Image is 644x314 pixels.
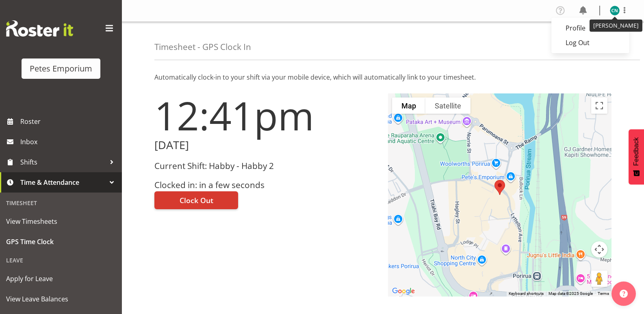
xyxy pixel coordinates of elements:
[2,232,120,252] a: GPS Time Clock
[392,97,425,114] button: Show street map
[30,63,92,75] div: Petes Emporium
[591,271,607,287] button: Drag Pegman onto the map to open Street View
[633,137,640,166] span: Feedback
[390,286,417,297] a: Open this area in Google Maps (opens a new window)
[551,35,629,50] a: Log Out
[551,21,629,35] a: Profile
[6,293,116,305] span: View Leave Balances
[20,115,118,128] span: Roster
[390,286,417,297] img: Google
[154,93,378,137] h1: 12:41pm
[2,289,120,309] a: View Leave Balances
[509,291,544,297] button: Keyboard shortcuts
[591,97,607,114] button: Toggle fullscreen view
[6,20,73,37] img: Rosterit website logo
[180,195,213,206] span: Clock Out
[6,236,116,248] span: GPS Time Clock
[20,176,106,188] span: Time & Attendance
[154,139,378,152] h2: [DATE]
[154,191,238,209] button: Clock Out
[6,273,116,285] span: Apply for Leave
[2,211,120,232] a: View Timesheets
[20,156,106,168] span: Shifts
[2,195,120,211] div: Timesheet
[154,180,378,190] h3: Clocked in: in a few seconds
[154,161,378,171] h3: Current Shift: Habby - Habby 2
[154,42,251,52] h4: Timesheet - GPS Clock In
[2,252,120,269] div: Leave
[6,215,116,227] span: View Timesheets
[154,72,611,82] p: Automatically clock-in to your shift via your mobile device, which will automatically link to you...
[591,241,607,258] button: Map camera controls
[620,290,628,298] img: help-xxl-2.png
[549,291,593,296] span: Map data ©2025 Google
[425,97,471,114] button: Show satellite imagery
[20,136,118,148] span: Inbox
[610,6,620,15] img: christine-neville11214.jpg
[629,129,644,184] button: Feedback - Show survey
[2,269,120,289] a: Apply for Leave
[598,291,609,296] a: Terms (opens in new tab)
